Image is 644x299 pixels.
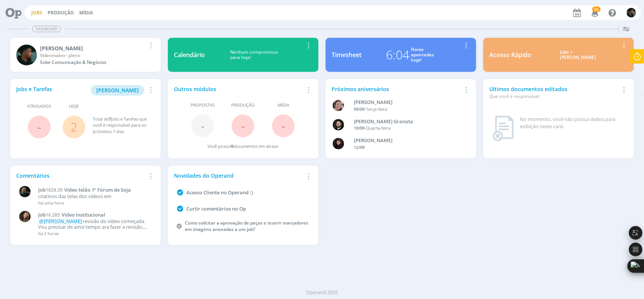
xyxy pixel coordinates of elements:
[64,186,131,193] span: Vídeo telão 1º Fórum de Soja
[174,85,303,93] div: Outros módulos
[354,125,460,132] div: -
[281,118,285,134] span: -
[587,6,602,20] button: 56
[48,9,74,16] a: Produção
[354,144,364,150] span: 12/09
[592,6,601,12] span: 56
[79,9,93,16] a: Mídia
[40,44,146,52] div: Kauan Franco
[16,172,146,180] div: Comentários
[354,106,364,112] span: 09/09
[332,50,361,59] div: Timesheet
[326,38,476,72] a: Timesheet6:04Horasapontadashoje!
[46,187,63,193] span: 1828.39
[109,116,111,122] span: 7
[386,46,409,64] div: 6:04
[366,106,387,112] span: Terça-feira
[333,100,344,111] img: A
[333,119,344,130] img: B
[38,187,151,193] a: Job1828.39Vídeo telão 1º Fórum de Soja
[46,212,60,218] span: 16.285
[38,212,151,218] a: Job16.285Vídeo institucional
[201,118,204,134] span: -
[39,218,82,225] span: @[PERSON_NAME]
[174,50,205,59] div: Calendário
[207,143,278,150] div: Você possui documentos em atraso
[71,119,77,135] a: 2
[38,218,151,230] p: revisão do vídeo começada. Vou precisar de amsi tempo ara fazer a revisão, comecei atrasada e tem...
[186,189,253,196] a: Acesso Cliente no Operand :)
[96,87,139,94] span: [PERSON_NAME]
[61,211,105,218] span: Vídeo institucional
[492,116,514,141] img: dashboard_not_found.png
[333,138,344,149] img: L
[40,52,146,59] div: Videomaker- pleno
[354,125,364,131] span: 10/09
[489,50,531,59] div: Acesso Rápido
[354,106,460,113] div: -
[354,118,460,125] div: Bruno Corralo Granata
[241,118,245,134] span: -
[31,9,42,16] a: Jobs
[27,103,51,110] span: Atrasados
[40,59,146,66] div: Sobe Comunicação & Negócios
[45,10,76,16] button: Produção
[537,50,619,60] div: Jobs > [PERSON_NAME]
[627,8,636,17] img: K
[205,50,303,60] div: Nenhum compromisso para hoje!
[354,137,460,144] div: Luana da Silva de Andrade
[32,26,61,32] span: Dashboard
[91,85,144,96] button: [PERSON_NAME]
[354,99,460,106] div: Aline Beatriz Jackisch
[520,116,625,130] div: No momento, você não possui dados para exibição neste card.
[16,85,146,96] div: Jobs e Tarefas
[489,85,619,100] div: Últimos documentos editados
[626,6,636,19] button: K
[332,85,461,93] div: Próximos aniversários
[231,143,233,149] span: 0
[38,200,64,206] span: há uma hora
[38,194,151,200] p: criativos das telas dos vídeos em
[489,93,619,100] div: Que você é responsável
[91,86,144,93] a: [PERSON_NAME]
[411,47,434,63] div: Horas apontadas hoje!
[174,172,303,180] div: Novidades do Operand
[186,205,246,212] a: Curtir comentários no Op
[366,125,390,131] span: Quarta-feira
[278,102,289,108] span: Mídia
[29,10,45,16] button: Jobs
[185,220,308,232] a: Como solicitar a aprovação de peças e inserir marcadores em imagens anexadas a um job?
[19,186,31,197] img: M
[231,102,255,108] span: Produção
[37,119,41,135] span: -
[69,103,79,110] span: Hoje
[16,45,37,65] img: K
[191,102,215,108] span: Propostas
[38,231,59,236] span: há 2 horas
[19,211,31,222] img: J
[93,116,147,135] div: Total de Jobs e Tarefas que você é responsável para os próximos 7 dias
[77,10,95,16] button: Mídia
[10,38,161,72] a: K[PERSON_NAME]Videomaker- plenoSobe Comunicação & Negócios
